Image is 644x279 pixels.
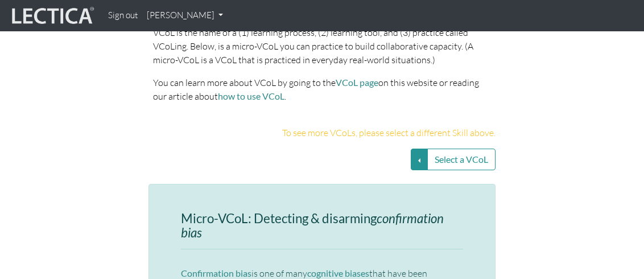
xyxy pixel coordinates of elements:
h3: Micro-VCoL: Detecting & disarming [181,212,463,240]
a: [PERSON_NAME] [142,5,228,27]
a: cognitive biases [307,268,369,278]
img: lecticalive [9,5,94,27]
a: VCoL page [336,77,378,88]
a: Confirmation bias [181,268,251,278]
p: To see more VCoLs, please select a different Skill above. [148,126,496,139]
p: VCoL is the name of a (1) learning process, (2) learning tool, and (3) practice called VCoLing. B... [153,26,491,67]
p: You can learn more about VCoL by going to the on this website or reading our article about . [153,76,491,103]
a: Sign out [104,5,142,27]
button: Select a VCoL [427,149,496,170]
i: confirmation bias [181,211,444,240]
a: how to use VCoL [218,91,284,101]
